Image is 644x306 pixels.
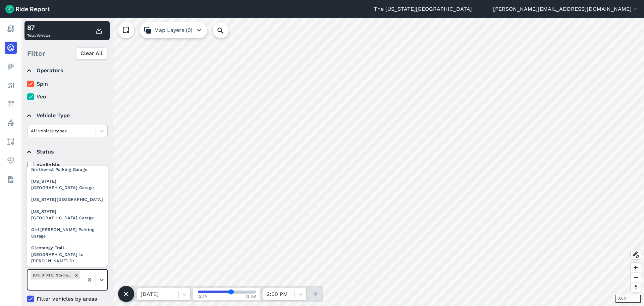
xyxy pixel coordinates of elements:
canvas: Map [21,18,644,306]
span: 12 AM [197,294,208,299]
label: Filter vehicles by areas [27,295,108,303]
button: Zoom out [631,272,641,282]
a: Realtime [5,42,17,54]
a: Areas [5,136,17,148]
label: Spin [27,80,108,88]
div: [US_STATE] [GEOGRAPHIC_DATA] Garage [27,206,108,224]
a: The [US_STATE][GEOGRAPHIC_DATA] [374,5,472,13]
div: Total Vehicles [27,23,50,39]
div: Remove Ohio Stadium Gameday [73,271,80,279]
div: 87 [27,23,50,33]
button: Zoom in [631,263,641,272]
button: Reset bearing to north [631,282,641,292]
input: Search Location or Vehicles [213,22,239,38]
div: Filter [24,43,110,64]
summary: Operators [27,61,107,80]
button: Clear All [76,47,107,59]
div: [US_STATE][GEOGRAPHIC_DATA] [27,193,108,205]
a: Policy [5,117,17,129]
a: Datasets [5,173,17,185]
summary: Status [27,142,107,161]
summary: Vehicle Type [27,106,107,125]
span: Clear All [80,49,103,57]
img: Ride Report [5,5,50,13]
div: Olentangy Trail | [GEOGRAPHIC_DATA] to [PERSON_NAME] Dr [27,242,108,267]
div: Old [PERSON_NAME] Parking Garage [27,224,108,242]
div: Northwest Parking Garage [27,164,108,175]
div: [US_STATE] Stadium Gameday [31,271,73,279]
button: Map Layers (0) [140,22,207,38]
a: Heatmaps [5,60,17,73]
a: Report [5,23,17,35]
a: Health [5,155,17,167]
a: Fees [5,98,17,110]
a: Analyze [5,79,17,91]
button: [PERSON_NAME][EMAIL_ADDRESS][DOMAIN_NAME] [493,5,639,13]
label: Veo [27,93,108,101]
span: 12 AM [246,294,257,299]
div: 300 ft [615,295,641,303]
div: [US_STATE] [GEOGRAPHIC_DATA] Garage [27,175,108,193]
label: available [27,161,108,169]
